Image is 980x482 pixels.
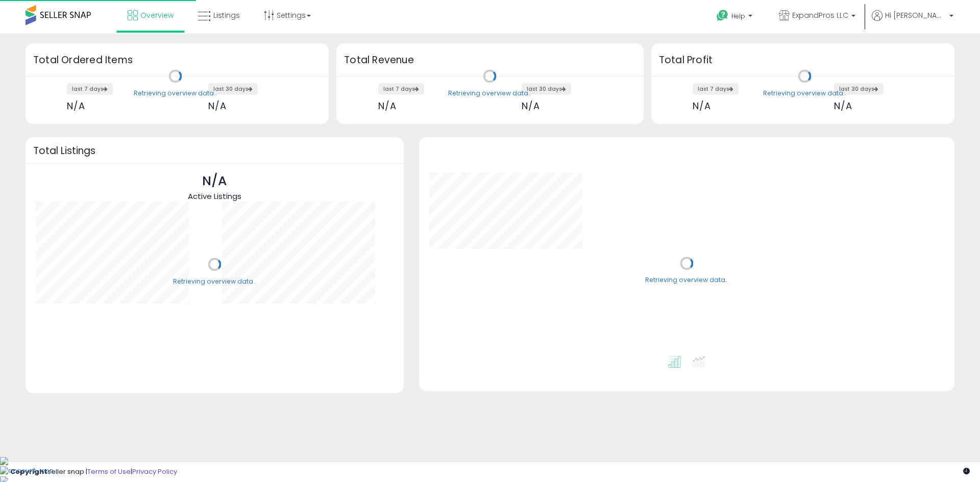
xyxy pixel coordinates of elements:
[716,9,729,22] i: Get Help
[140,10,174,20] span: Overview
[792,10,848,20] span: ExpandPros LLC
[708,2,763,33] a: Help
[134,89,217,98] div: Retrieving overview data..
[213,10,240,20] span: Listings
[872,10,953,33] a: Hi [PERSON_NAME]
[763,89,846,98] div: Retrieving overview data..
[645,276,728,285] div: Retrieving overview data..
[173,277,256,286] div: Retrieving overview data..
[448,89,531,98] div: Retrieving overview data..
[731,12,745,20] span: Help
[885,10,946,20] span: Hi [PERSON_NAME]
